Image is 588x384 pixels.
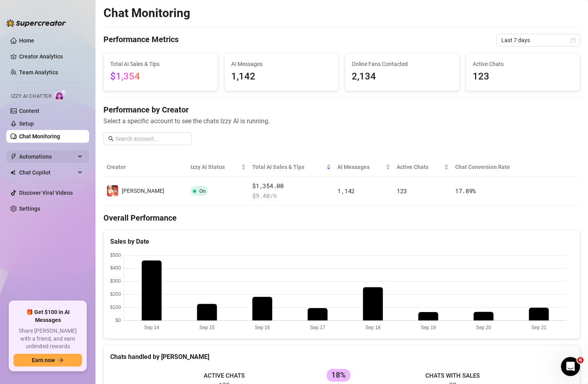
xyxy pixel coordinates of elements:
[19,108,39,114] a: Content
[337,163,384,171] span: AI Messages
[110,237,573,246] div: Sales by Date
[191,163,239,171] span: Izzy AI Status
[14,354,82,367] button: Earn nowarrow-right
[334,158,393,176] th: AI Messages
[103,116,580,126] span: Select a specific account to see the chats Izzy AI is running.
[58,357,64,363] span: arrow-right
[19,150,76,163] span: Automations
[110,71,140,82] span: $1,354
[10,170,16,175] img: Chat Copilot
[55,89,67,101] img: AI Chatter
[249,158,334,176] th: Total AI Sales & Tips
[252,181,331,191] span: $1,354.00
[19,50,83,63] a: Creator Analytics
[19,166,76,179] span: Chat Copilot
[19,37,34,44] a: Home
[473,69,574,84] span: 123
[19,69,58,76] a: Team Analytics
[14,327,82,351] span: Share [PERSON_NAME] with a friend, and earn unlimited rewards
[352,69,453,84] span: 2,134
[561,357,580,376] iframe: Intercom live chat
[19,133,60,140] a: Chat Monitoring
[231,60,332,68] span: AI Messages
[19,206,40,212] a: Settings
[6,19,66,27] img: logo-BBDzfeDw.svg
[397,163,442,171] span: Active Chats
[110,60,211,68] span: Total AI Sales & Tips
[115,134,187,143] input: Search account...
[393,158,452,176] th: Active Chats
[473,60,574,68] span: Active Chats
[352,60,453,68] span: Online Fans Contacted
[103,34,179,47] h4: Performance Metrics
[452,158,532,176] th: Chat Conversion Rate
[252,163,325,171] span: Total AI Sales & Tips
[14,308,82,324] span: 🎁 Get $100 in AI Messages
[10,153,17,160] span: thunderbolt
[107,185,118,196] img: Nicole
[103,158,187,176] th: Creator
[110,352,573,362] div: Chats handled by [PERSON_NAME]
[122,188,164,194] span: [PERSON_NAME]
[108,136,114,142] span: search
[231,69,332,84] span: 1,142
[577,357,584,363] span: 6
[199,188,206,194] span: On
[337,187,355,195] span: 1,142
[397,187,407,195] span: 123
[19,120,34,127] a: Setup
[187,158,249,176] th: Izzy AI Status
[103,212,580,223] h4: Overall Performance
[19,190,73,196] a: Discover Viral Videos
[103,6,190,21] h2: Chat Monitoring
[32,357,55,363] span: Earn now
[103,104,580,115] h4: Performance by Creator
[455,187,476,195] span: 17.89 %
[571,38,576,43] span: calendar
[501,34,575,46] span: Last 7 days
[11,93,51,100] span: Izzy AI Chatter
[252,191,331,201] span: $ 9.40 /h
